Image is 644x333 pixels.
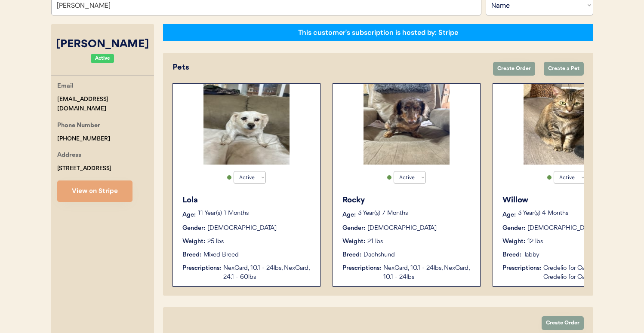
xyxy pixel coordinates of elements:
div: Gender: [502,224,525,233]
button: View on Stripe [57,180,132,202]
div: Breed: [502,251,521,260]
p: 3 Year(s) 4 Months [518,211,632,217]
div: Weight: [502,237,525,246]
div: Willow [502,195,632,206]
img: image.jpg [524,84,610,165]
p: 3 Year(s) 7 Months [358,211,471,217]
div: Age: [342,211,356,220]
div: Lola [182,195,311,206]
div: Gender: [342,224,365,233]
div: [PERSON_NAME] [51,37,154,53]
div: Pets [173,62,484,73]
div: NexGard, 10.1 - 24lbs, NexGard, 10.1 - 24lbs [383,264,471,282]
button: Create Order [542,316,584,330]
div: Prescriptions: [182,264,221,273]
div: Weight: [342,237,365,246]
button: Create Order [493,62,535,76]
div: Dachshund [364,251,395,260]
div: 12 lbs [527,237,543,246]
div: NexGard, 10.1 - 24lbs, NexGard, 24.1 - 60lbs [223,264,311,282]
div: Tabby [524,251,539,260]
div: [DEMOGRAPHIC_DATA] [527,224,597,233]
div: Prescriptions: [502,264,541,273]
div: Address [57,150,81,161]
div: Breed: [182,251,201,260]
div: [DEMOGRAPHIC_DATA] [367,224,437,233]
div: [PHONE_NUMBER] [57,134,110,144]
div: Breed: [342,251,361,260]
button: Create a Pet [544,62,584,76]
div: This customer's subscription is hosted by: Stripe [298,28,458,37]
div: Email [57,81,74,92]
div: Prescriptions: [342,264,381,273]
div: Gender: [182,224,205,233]
div: [EMAIL_ADDRESS][DOMAIN_NAME] [57,95,154,114]
p: 11 Year(s) 1 Months [198,211,311,217]
div: Phone Number [57,121,100,131]
div: Age: [182,211,196,220]
div: [DEMOGRAPHIC_DATA] [207,224,277,233]
div: Age: [502,211,516,220]
div: Credelio for Cats, 4.1 - 17lbs, Credelio for Cats, 4.1 - 17lbs [543,264,632,282]
div: 25 lbs [207,237,224,246]
div: Mixed Breed [203,251,239,260]
img: image.jpg [203,84,290,165]
div: Rocky [342,195,471,206]
div: Weight: [182,237,205,246]
div: 21 lbs [367,237,383,246]
div: [STREET_ADDRESS] [57,164,111,174]
img: image.jpg [364,84,450,165]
